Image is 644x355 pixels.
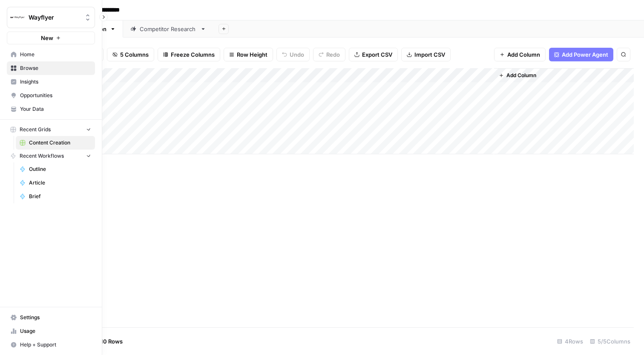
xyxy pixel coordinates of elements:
[16,136,95,150] a: Content Creation
[20,64,91,72] span: Browse
[414,50,445,59] span: Import CSV
[7,89,95,102] a: Opportunities
[16,190,95,203] a: Brief
[29,193,91,200] span: Brief
[7,48,95,61] a: Home
[140,25,197,33] div: Competitor Research
[20,327,91,335] span: Usage
[89,337,123,346] span: Add 10 Rows
[224,48,273,61] button: Row Height
[7,61,95,75] a: Browse
[29,13,80,22] span: Wayflyer
[158,48,220,61] button: Freeze Columns
[10,10,25,25] img: Wayflyer Logo
[20,105,91,113] span: Your Data
[7,338,95,352] button: Help + Support
[123,20,213,38] a: Competitor Research
[20,126,51,133] span: Recent Grids
[7,75,95,89] a: Insights
[20,314,91,321] span: Settings
[549,48,613,61] button: Add Power Agent
[495,70,540,81] button: Add Column
[326,50,340,59] span: Redo
[7,32,95,44] button: New
[16,176,95,190] a: Article
[507,50,540,59] span: Add Column
[7,311,95,324] a: Settings
[586,335,634,348] div: 5/5 Columns
[494,48,546,61] button: Add Column
[107,48,154,61] button: 5 Columns
[276,48,310,61] button: Undo
[20,341,91,349] span: Help + Support
[349,48,398,61] button: Export CSV
[16,162,95,176] a: Outline
[290,50,304,59] span: Undo
[171,50,215,59] span: Freeze Columns
[20,51,91,58] span: Home
[506,72,536,79] span: Add Column
[120,50,149,59] span: 5 Columns
[554,335,586,348] div: 4 Rows
[7,7,95,28] button: Workspace: Wayflyer
[29,165,91,173] span: Outline
[20,152,64,160] span: Recent Workflows
[562,50,608,59] span: Add Power Agent
[41,34,53,42] span: New
[20,92,91,99] span: Opportunities
[401,48,451,61] button: Import CSV
[362,50,392,59] span: Export CSV
[7,150,95,162] button: Recent Workflows
[237,50,267,59] span: Row Height
[20,78,91,86] span: Insights
[7,324,95,338] a: Usage
[7,123,95,136] button: Recent Grids
[313,48,345,61] button: Redo
[7,102,95,116] a: Your Data
[29,179,91,187] span: Article
[29,139,91,147] span: Content Creation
